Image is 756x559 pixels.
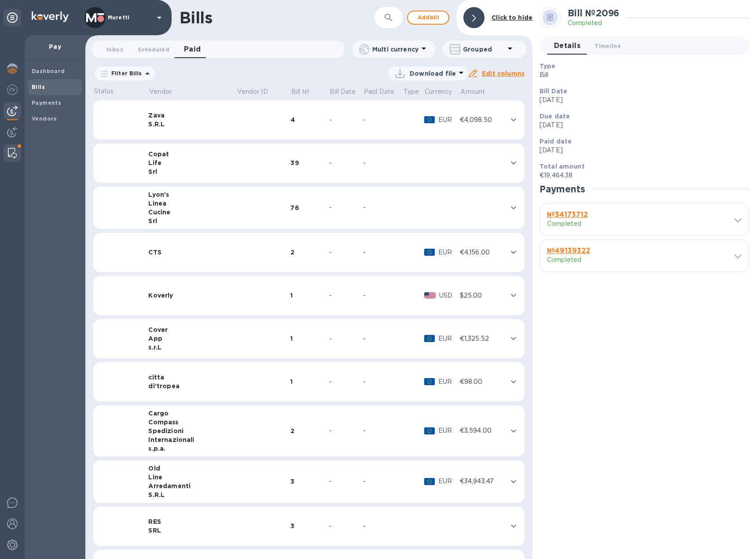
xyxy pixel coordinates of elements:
div: Old [148,464,236,473]
p: Multi currency [372,45,418,54]
div: - [363,115,403,125]
div: - [329,203,363,212]
p: Bill Date [330,87,356,96]
div: Cover [148,325,236,334]
b: № 34173712 [547,210,588,219]
p: Vendor [149,87,172,96]
div: - [363,291,403,300]
div: s.p.a. [148,444,236,453]
button: expand row [507,375,520,388]
p: €19,464.38 [539,171,742,180]
p: Grouped [463,45,505,54]
div: $25.00 [460,291,506,300]
div: s.r.L [148,343,236,352]
b: Vendors [32,115,57,122]
p: Currency [425,87,452,96]
div: €4,156.00 [460,248,506,257]
div: - [363,334,403,343]
div: Cargo [148,409,236,418]
span: Amount [460,87,496,96]
div: Srl [148,167,236,176]
div: - [329,248,363,257]
div: CTS [148,248,236,257]
p: Status [94,87,119,96]
span: Vendor [149,87,183,96]
span: Paid Date [364,87,394,96]
div: 39 [290,158,329,167]
button: expand row [507,113,520,126]
div: - [329,426,363,435]
span: Bill № [291,87,321,96]
p: EUR [438,334,460,343]
div: - [363,377,403,386]
div: - [363,203,403,212]
img: Foreign exchange [7,85,18,95]
div: Srl [148,217,236,225]
span: Details [554,40,580,52]
button: expand row [507,246,520,259]
p: [DATE] [539,121,742,130]
p: EUR [438,377,460,386]
span: Vendor ID [237,87,279,96]
button: expand row [507,332,520,345]
b: Type [539,63,556,70]
div: €1,325.52 [460,334,506,343]
h2: Payments [539,184,585,195]
div: €3,594.00 [460,426,506,435]
div: Internazionali [148,435,236,444]
p: [DATE] [539,146,742,155]
b: Total amount [539,163,585,170]
div: 2 [290,248,329,257]
div: 3 [290,522,329,530]
div: - [329,291,363,300]
p: Completed [547,255,635,265]
b: Paid date [539,138,572,145]
div: €98.00 [460,377,506,386]
div: - [363,248,403,257]
div: 76 [290,203,329,212]
div: RES [148,517,236,526]
span: Inbox [106,45,123,54]
div: 4 [290,115,329,124]
div: - [329,377,363,386]
span: Timeline [595,41,621,51]
div: Spedizioni [148,427,236,435]
p: Bill № [291,87,309,96]
div: 2 [290,427,329,435]
div: Cucine [148,208,236,217]
p: EUR [438,426,460,435]
div: - [329,477,363,486]
p: USD [439,291,460,300]
button: Addbill [407,11,449,25]
div: 1 [290,291,329,300]
div: €4,098.50 [460,115,506,125]
div: Koverly [148,291,236,300]
div: - [363,477,403,486]
div: Arredamenti [148,482,236,490]
button: expand row [507,519,520,533]
div: 1 [290,377,329,386]
p: Filter Bills [108,70,142,77]
div: €34,943.47 [460,477,506,486]
b: Dashboard [32,68,65,74]
b: Payments [32,99,61,106]
button: expand row [507,156,520,169]
b: Due date [539,113,570,120]
div: Zava [148,111,236,120]
div: - [329,158,363,168]
p: Muretti [108,15,152,21]
div: 1 [290,334,329,343]
p: Amount [460,87,485,96]
div: Linea [148,199,236,208]
div: Copat [148,150,236,158]
button: expand row [507,424,520,438]
p: EUR [438,477,460,486]
div: - [329,522,363,531]
div: App [148,334,236,343]
div: - [329,334,363,343]
u: Edit columns [482,70,525,77]
div: - [329,115,363,125]
span: Type [404,87,419,96]
img: USD [424,292,436,298]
